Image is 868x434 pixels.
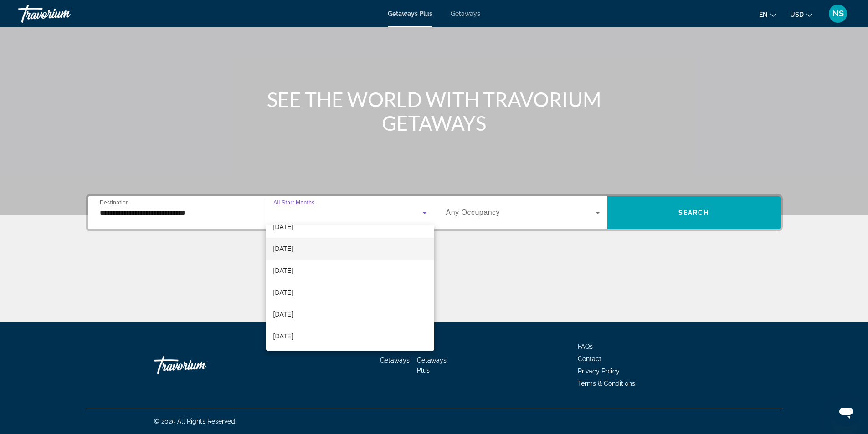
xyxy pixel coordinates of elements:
span: [DATE] [273,243,293,254]
span: [DATE] [273,287,293,298]
span: [DATE] [273,265,293,276]
span: [DATE] [273,331,293,342]
span: [DATE] [273,221,293,232]
iframe: Button to launch messaging window [832,398,861,427]
span: [DATE] [273,309,293,320]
